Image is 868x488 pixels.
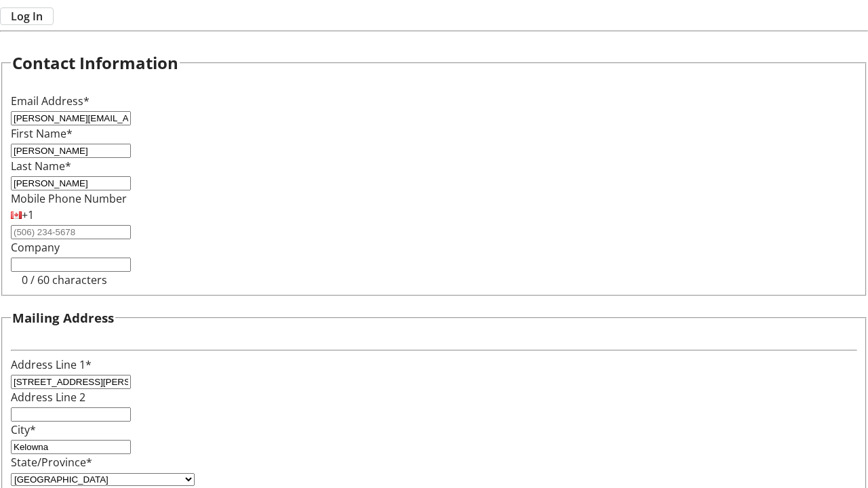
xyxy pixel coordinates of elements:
[12,308,114,327] h3: Mailing Address
[11,159,71,174] label: Last Name*
[11,422,36,437] label: City*
[11,191,127,206] label: Mobile Phone Number
[12,51,178,75] h2: Contact Information
[11,440,131,454] input: City
[11,94,90,108] label: Email Address*
[11,8,43,24] span: Log In
[11,240,60,255] label: Company
[11,225,131,239] input: (506) 234-5678
[11,455,92,470] label: State/Province*
[11,375,131,389] input: Address
[11,126,73,141] label: First Name*
[11,357,92,372] label: Address Line 1*
[22,272,107,287] tr-character-limit: 0 / 60 characters
[11,390,85,405] label: Address Line 2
